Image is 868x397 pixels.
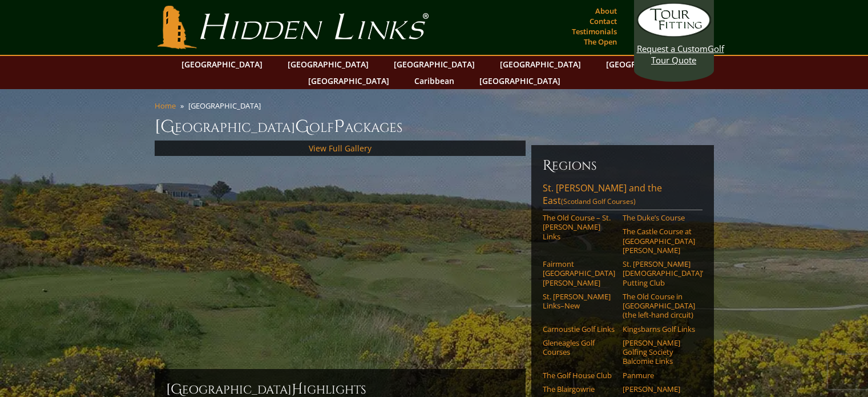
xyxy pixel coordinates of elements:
a: Carnoustie Golf Links [543,324,615,334]
a: St. [PERSON_NAME] Links–New [543,292,615,311]
a: Gleneagles Golf Courses [543,338,615,357]
a: Testimonials [569,23,620,39]
a: [GEOGRAPHIC_DATA] [388,56,481,73]
a: The Blairgowrie [543,384,615,394]
span: P [334,115,345,138]
h1: [GEOGRAPHIC_DATA] olf ackages [155,115,714,138]
a: The Duke’s Course [623,213,695,222]
a: [PERSON_NAME] [623,384,695,394]
a: [GEOGRAPHIC_DATA] [302,73,395,89]
a: Fairmont [GEOGRAPHIC_DATA][PERSON_NAME] [543,259,615,287]
a: [PERSON_NAME] Golfing Society Balcomie Links [623,338,695,366]
a: Panmure [623,371,695,380]
a: The Old Course in [GEOGRAPHIC_DATA] (the left-hand circuit) [623,292,695,320]
a: [GEOGRAPHIC_DATA] [474,73,566,89]
span: Request a Custom [637,43,708,54]
span: (Scotland Golf Courses) [561,197,636,206]
a: St. [PERSON_NAME] and the East(Scotland Golf Courses) [543,182,703,210]
a: Caribbean [409,73,460,89]
a: The Open [581,34,620,50]
a: St. [PERSON_NAME] [DEMOGRAPHIC_DATA]’ Putting Club [623,259,695,287]
a: View Full Gallery [309,143,372,154]
a: [GEOGRAPHIC_DATA] [600,56,693,73]
a: The Golf House Club [543,371,615,380]
a: [GEOGRAPHIC_DATA] [282,56,374,73]
h6: Regions [543,157,703,175]
a: Home [155,101,176,111]
a: About [592,3,620,19]
a: Request a CustomGolf Tour Quote [637,3,711,66]
a: Kingsbarns Golf Links [623,324,695,334]
a: [GEOGRAPHIC_DATA] [176,56,268,73]
a: The Castle Course at [GEOGRAPHIC_DATA][PERSON_NAME] [623,227,695,255]
a: The Old Course – St. [PERSON_NAME] Links [543,213,615,241]
a: [GEOGRAPHIC_DATA] [494,56,587,73]
a: Contact [587,13,620,29]
span: G [295,115,309,138]
li: [GEOGRAPHIC_DATA] [188,101,265,111]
